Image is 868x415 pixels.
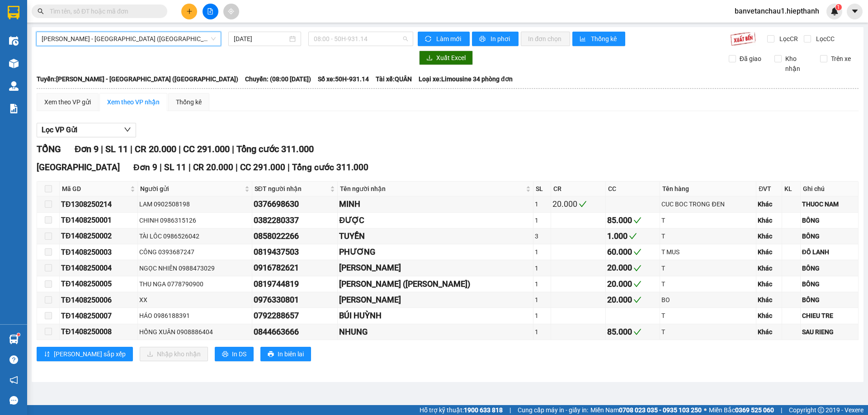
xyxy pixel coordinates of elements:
span: [PERSON_NAME] sắp xếp [54,349,126,359]
span: Miền Nam [590,405,702,415]
div: 0858022266 [254,230,336,242]
div: TĐ1408250006 [61,294,136,306]
img: 9k= [730,32,756,46]
b: Tuyến: [PERSON_NAME] - [GEOGRAPHIC_DATA] ([GEOGRAPHIC_DATA]) [37,75,238,83]
div: ĐƯỢC [339,214,531,227]
div: CUC BOC TRONG ĐEN [661,199,755,209]
div: NGỌC NHIÊN 0988473029 [139,263,250,273]
div: BÔNG [802,295,857,305]
div: HÁO 0986188391 [139,311,250,321]
div: TĐ1408250002 [61,230,136,242]
td: HÂN LÊ (TRẦN TRUNG) [338,276,533,292]
div: [PERSON_NAME] [339,294,531,306]
span: CC 291.000 [240,162,285,173]
span: copyright [818,407,824,413]
td: PHƯƠNG [338,244,533,260]
span: | [288,162,290,173]
span: 08:00 - 50H-931.14 [314,32,408,46]
th: Ghi chú [801,182,859,196]
span: check [579,200,587,208]
td: 0976330801 [252,292,338,308]
span: check [633,280,642,288]
span: 1 [837,4,840,10]
span: notification [9,376,18,384]
span: SĐT người nhận [255,184,328,194]
span: Loại xe: Limousine 34 phòng đơn [419,74,513,84]
div: THUOC NAM [802,199,857,209]
span: Cung cấp máy in - giấy in: [518,405,588,415]
span: Tổng cước 311.000 [292,162,368,173]
button: downloadNhập kho nhận [140,347,208,361]
div: MINH [339,198,531,210]
span: Lọc CC [812,34,836,44]
span: Đơn 9 [75,144,99,154]
div: 1 [535,215,549,225]
span: SL 11 [164,162,186,173]
span: printer [268,351,274,358]
button: syncLàm mới [418,32,470,46]
div: 1 [535,327,549,337]
button: file-add [203,4,218,19]
div: 0916782621 [254,261,336,274]
div: Khác [758,311,780,321]
td: 0844663666 [252,324,338,340]
td: TĐ1408250005 [60,276,138,292]
td: TĐ1408250003 [60,244,138,260]
span: caret-down [851,7,859,15]
button: In đơn chọn [521,32,570,46]
th: ĐVT [756,182,782,196]
div: 0819437503 [254,246,336,258]
img: logo-vxr [8,6,19,19]
span: Xuất Excel [436,53,466,63]
span: | [236,162,238,173]
td: 0819744819 [252,276,338,292]
div: TÀI LÔC 0986526042 [139,231,250,241]
div: NHUNG [339,326,531,338]
td: ĐƯỢC [338,213,533,228]
input: 14/08/2025 [234,34,288,44]
div: 20.000 [607,278,659,290]
button: printerIn phơi [472,32,519,46]
strong: 0708 023 035 - 0935 103 250 [619,406,702,414]
div: CHINH 0986315126 [139,215,250,225]
span: Tài xế: QUÂN [376,74,412,84]
img: solution-icon [9,104,19,113]
div: Khác [758,263,780,273]
div: 1 [535,199,549,209]
td: TĐ1408250006 [60,292,138,308]
span: [GEOGRAPHIC_DATA] [37,162,120,173]
span: Người gửi [140,184,243,194]
span: sort-ascending [44,351,50,358]
div: ĐÔ LANH [802,247,857,257]
th: CC [606,182,660,196]
td: TĐ1408250007 [60,308,138,324]
td: ĐỨC NGUYỄN [338,260,533,276]
div: 20.000 [552,198,604,210]
sup: 1 [17,333,20,336]
span: check [633,216,642,224]
span: Tổng cước 311.000 [236,144,314,154]
div: BÔNG [802,279,857,289]
img: icon-new-feature [830,7,839,15]
div: 3 [535,231,549,241]
span: question-circle [9,355,18,364]
div: TĐ1408250004 [61,262,136,274]
span: search [38,8,44,14]
strong: 0369 525 060 [735,406,774,414]
button: downloadXuất Excel [419,51,473,65]
span: TỔNG [37,144,61,154]
div: 0819744819 [254,278,336,290]
div: 20.000 [607,294,659,306]
span: CR 20.000 [135,144,176,154]
span: In biên lai [278,349,304,359]
span: In phơi [491,34,511,44]
td: 0858022266 [252,228,338,244]
div: TĐ1408250007 [61,310,136,322]
span: | [179,144,181,154]
div: 0792288657 [254,309,336,322]
div: Thống kê [176,97,202,107]
span: Thống kê [591,34,618,44]
td: CHEN [338,292,533,308]
div: BO [661,295,755,305]
div: Khác [758,279,780,289]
